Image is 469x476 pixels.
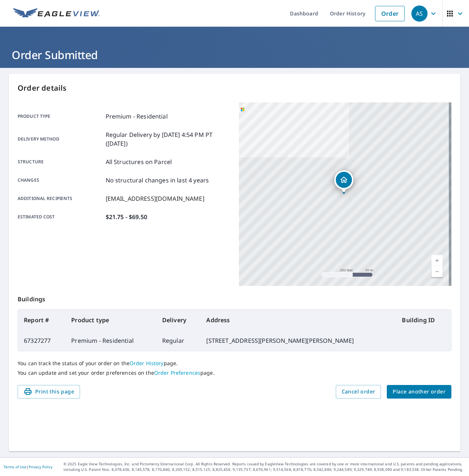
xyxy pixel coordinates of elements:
td: [STREET_ADDRESS][PERSON_NAME][PERSON_NAME] [200,330,396,351]
a: Order Preferences [154,369,200,376]
p: Estimated cost [18,212,103,221]
p: Regular Delivery by [DATE] 4:54 PM PT ([DATE]) [106,130,230,148]
td: Regular [156,330,201,351]
a: Privacy Policy [29,464,52,469]
th: Delivery [156,310,201,330]
p: All Structures on Parcel [106,157,172,166]
button: Place another order [387,385,451,399]
td: Premium - Residential [65,330,156,351]
span: Cancel order [342,387,375,396]
p: Order details [18,83,451,94]
th: Address [200,310,396,330]
p: Changes [18,176,103,185]
a: Current Level 17, Zoom In [432,255,443,266]
p: [EMAIL_ADDRESS][DOMAIN_NAME] [106,194,204,203]
p: Buildings [18,286,451,309]
p: Premium - Residential [106,112,168,121]
th: Product type [65,310,156,330]
span: Print this page [23,387,74,396]
p: Additional recipients [18,194,103,203]
img: EV Logo [13,8,100,19]
div: Dropped pin, building 1, Residential property, 128 Stanley Circle Dr Estes Park, CO 80517 [334,170,353,193]
a: Order [375,6,405,21]
p: | [4,465,52,469]
p: Structure [18,157,103,166]
a: Terms of Use [4,464,26,469]
p: $21.75 - $69.50 [106,212,147,221]
p: You can track the status of your order on the page. [18,360,451,367]
p: No structural changes in last 4 years [106,176,209,185]
p: You can update and set your order preferences on the page. [18,370,451,376]
span: Place another order [393,387,446,396]
p: Product type [18,112,103,121]
th: Building ID [396,310,451,330]
p: Delivery method [18,130,103,148]
td: 67327277 [18,330,65,351]
th: Report # [18,310,65,330]
h1: Order Submitted [9,47,460,62]
div: AS [411,6,428,22]
a: Order History [130,360,164,367]
p: © 2025 Eagle View Technologies, Inc. and Pictometry International Corp. All Rights Reserved. Repo... [63,461,465,472]
button: Cancel order [336,385,381,399]
button: Print this page [18,385,80,399]
a: Current Level 17, Zoom Out [432,266,443,277]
